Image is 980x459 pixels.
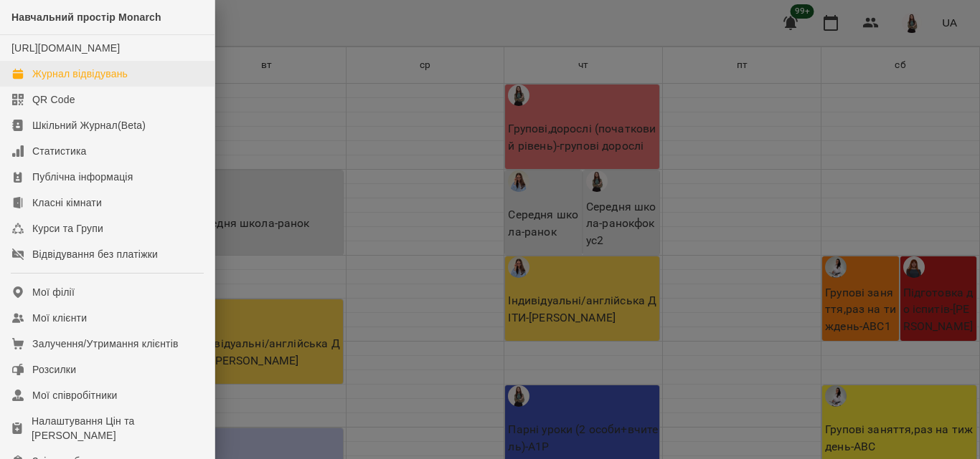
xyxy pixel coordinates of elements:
[11,42,120,54] a: [URL][DOMAIN_NAME]
[11,11,161,23] span: Навчальний простір Monarch
[32,144,87,158] div: Статистика
[32,195,102,210] div: Класні кімнати
[32,285,75,299] div: Мої філії
[32,247,158,261] div: Відвідування без платіжки
[32,118,146,132] div: Шкільний Журнал(Beta)
[32,221,103,236] div: Курси та Групи
[32,311,87,325] div: Мої клієнти
[32,362,76,377] div: Розсилки
[32,92,75,107] div: QR Code
[32,388,118,402] div: Мої співробітники
[32,170,133,184] div: Публічна інформація
[32,414,203,443] div: Налаштування Цін та [PERSON_NAME]
[32,337,179,351] div: Залучення/Утримання клієнтів
[32,67,128,81] div: Журнал відвідувань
